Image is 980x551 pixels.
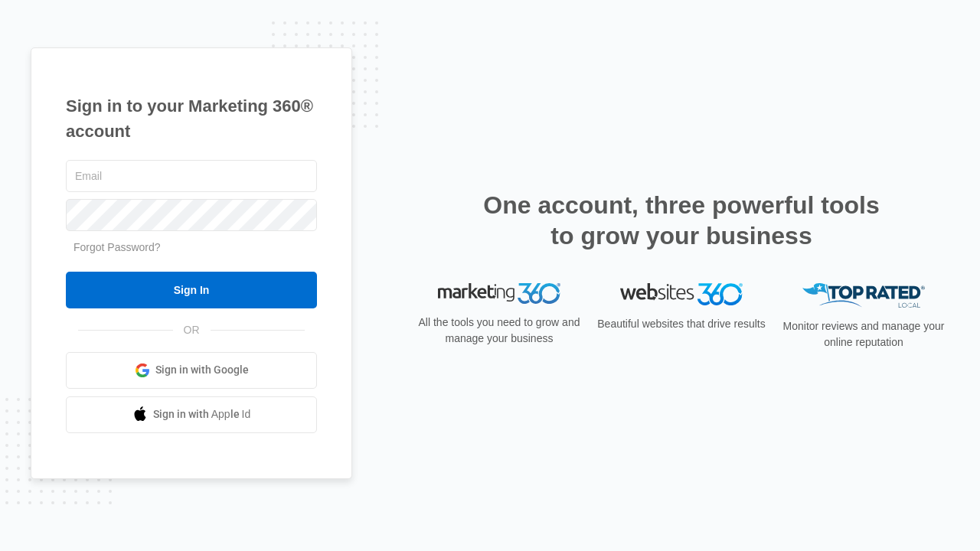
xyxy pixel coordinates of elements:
[620,283,743,305] img: Websites 360
[413,315,585,347] p: All the tools you need to grow and manage your business
[66,160,317,192] input: Email
[596,316,767,332] p: Beautiful websites that drive results
[66,352,317,389] a: Sign in with Google
[479,190,884,251] h2: One account, three powerful tools to grow your business
[173,322,211,338] span: OR
[155,362,249,378] span: Sign in with Google
[153,406,251,422] span: Sign in with Apple Id
[802,283,925,308] img: Top Rated Local
[73,241,161,253] a: Forgot Password?
[66,93,317,144] h1: Sign in to your Marketing 360® account
[66,396,317,433] a: Sign in with Apple Id
[778,318,949,350] p: Monitor reviews and manage your online reputation
[438,283,560,305] img: Marketing 360
[66,272,317,308] input: Sign In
